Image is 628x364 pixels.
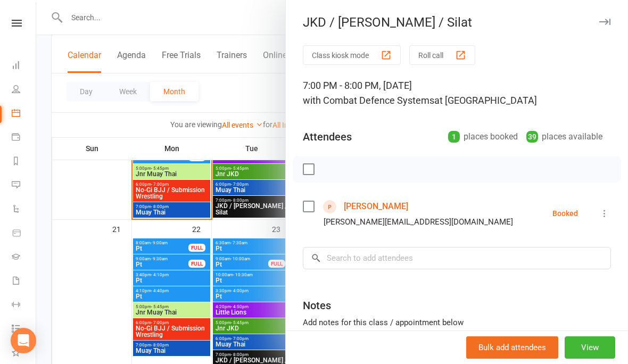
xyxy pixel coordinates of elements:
div: [PERSON_NAME][EMAIL_ADDRESS][DOMAIN_NAME] [324,215,513,229]
a: Calendar [12,102,36,126]
div: Add notes for this class / appointment below [303,316,611,329]
div: Booked [552,210,578,217]
div: Open Intercom Messenger [11,328,36,353]
a: Reports [12,150,36,174]
a: Product Sales [12,222,36,246]
div: 39 [526,131,538,143]
input: Search to add attendees [303,247,611,269]
button: Bulk add attendees [466,336,558,359]
a: [PERSON_NAME] [344,198,408,215]
span: with Combat Defence Systems [303,95,434,106]
button: Class kiosk mode [303,45,401,65]
button: Roll call [409,45,475,65]
div: places booked [448,129,518,144]
div: 1 [448,131,460,143]
a: Dashboard [12,54,36,78]
div: Notes [303,298,331,313]
a: People [12,78,36,102]
a: Payments [12,126,36,150]
button: View [565,336,615,359]
span: at [GEOGRAPHIC_DATA] [434,95,537,106]
div: Attendees [303,129,352,144]
div: places available [526,129,602,144]
div: JKD / [PERSON_NAME] / Silat [286,15,628,30]
div: 7:00 PM - 8:00 PM, [DATE] [303,78,611,108]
